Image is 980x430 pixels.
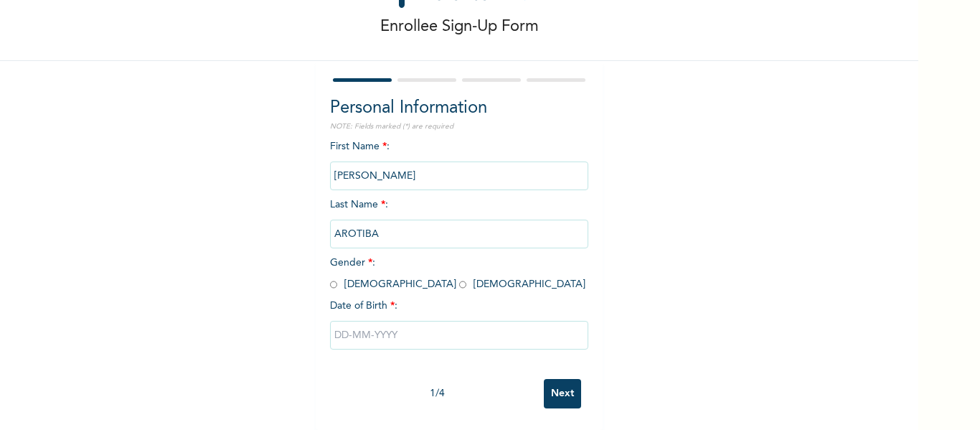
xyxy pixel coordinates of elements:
[330,258,585,289] span: Gender : [DEMOGRAPHIC_DATA] [DEMOGRAPHIC_DATA]
[330,121,588,132] p: NOTE: Fields marked (*) are required
[330,162,588,190] input: Enter your first name
[330,95,588,121] h2: Personal Information
[380,15,539,39] p: Enrollee Sign-Up Form
[330,386,544,401] div: 1 / 4
[330,141,588,181] span: First Name :
[544,379,581,408] input: Next
[330,200,588,239] span: Last Name :
[330,220,588,248] input: Enter your last name
[330,321,588,350] input: DD-MM-YYYY
[330,299,397,314] span: Date of Birth :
